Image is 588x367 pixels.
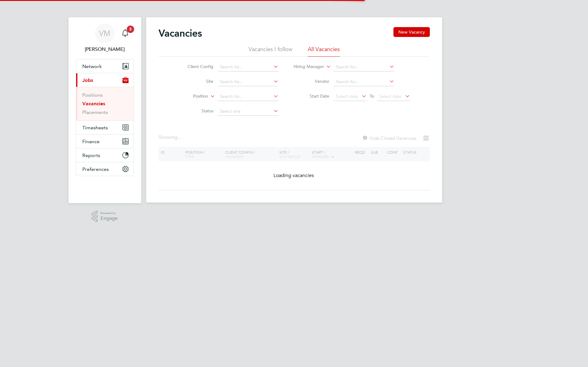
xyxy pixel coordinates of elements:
button: Reports [76,148,134,162]
input: Select one [218,107,278,116]
label: Start Date [294,93,329,99]
input: Search for... [334,63,394,71]
span: Jobs [82,77,93,83]
span: Select date [336,94,358,99]
a: Powered byEngage [92,211,118,222]
label: Client Config [178,64,213,69]
div: Showing [158,134,183,141]
label: Site [178,79,213,84]
a: 3 [119,23,131,43]
span: Network [82,63,102,69]
span: Powered by [101,211,118,216]
button: Network [76,59,134,73]
li: Vacancies I follow [249,46,292,57]
nav: Main navigation [68,17,141,203]
button: Preferences [76,162,134,176]
input: Search for... [218,92,278,101]
button: New Vacancy [393,27,430,37]
h2: Vacancies [158,27,202,39]
input: Search for... [218,78,278,86]
div: Jobs [76,87,134,120]
span: Select date [379,94,401,99]
a: VM[PERSON_NAME] [76,23,134,53]
button: Timesheets [76,121,134,134]
span: VM [99,29,110,37]
label: Hide Closed Vacancies [362,135,416,141]
label: Vendor [294,79,329,84]
input: Search for... [218,63,278,71]
span: Engage [101,216,118,221]
input: Search for... [334,78,394,86]
button: Jobs [76,73,134,87]
a: Go to home page [76,182,134,192]
a: Vacancies [82,101,105,107]
img: fastbook-logo-retina.png [76,182,134,192]
span: To [368,92,376,100]
span: Viki Martyniak [76,46,134,53]
button: Finance [76,135,134,148]
label: Position [173,93,208,99]
a: Placements [82,109,108,115]
a: Positions [82,92,103,98]
label: Status [178,108,213,114]
span: Finance [82,139,100,144]
span: Reports [82,152,100,158]
span: 3 [127,26,134,33]
span: Timesheets [82,125,108,131]
li: All Vacancies [308,46,340,57]
span: Preferences [82,166,109,172]
span: ... [178,134,181,140]
label: Hiring Manager [289,64,324,70]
